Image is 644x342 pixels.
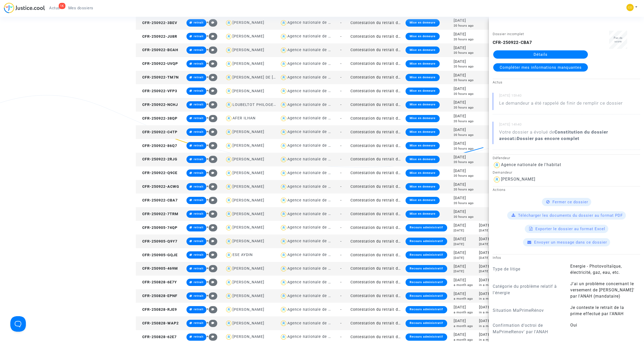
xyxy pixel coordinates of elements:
[206,280,218,284] span: +
[287,89,344,93] div: Agence nationale de l'habitat
[233,20,264,25] div: [PERSON_NAME]
[454,201,475,205] div: 20 hours ago
[349,43,403,57] td: Contestation du retrait de [PERSON_NAME] par l'ANAH (mandataire)
[349,112,403,125] td: Contestation du retrait de [PERSON_NAME] par l'ANAH (mandataire)
[206,198,218,202] span: +
[287,157,344,161] div: Agence nationale de l'habitat
[340,48,342,52] span: -
[406,33,440,40] div: Mise en demeure
[406,197,440,204] div: Mise en demeure
[479,283,497,287] div: in a month
[493,266,563,272] p: Type de litige
[406,74,440,81] div: Mise en demeure
[340,116,342,121] span: -
[225,265,233,273] img: icon-user.svg
[340,184,342,189] span: -
[206,88,218,93] span: +
[225,333,233,341] img: icon-user.svg
[233,116,256,120] div: AFER ILHAN
[280,169,287,177] img: icon-user.svg
[349,16,403,30] td: Contestation du retrait de [PERSON_NAME] par l'ANAH (mandataire)
[479,223,497,228] div: [DATE]
[280,333,287,341] img: icon-user.svg
[454,160,475,164] div: 20 hours ago
[287,212,344,216] div: Agence nationale de l'habitat
[138,89,177,93] span: CFR-250922-VFP3
[406,46,440,54] div: Mise en demeure
[454,269,475,274] div: [DATE]
[493,256,501,260] small: Infos
[225,74,233,81] img: icon-user.svg
[206,34,218,38] span: +
[454,105,475,110] div: 20 hours ago
[233,130,264,134] div: [PERSON_NAME]
[194,89,204,92] span: retrait
[349,248,403,262] td: Contestation du retrait de [PERSON_NAME] par l'ANAH (mandataire)
[406,279,447,286] div: Recours administratif
[454,45,475,51] div: [DATE]
[406,142,440,149] div: Mise en demeure
[233,171,264,175] div: [PERSON_NAME]
[59,3,65,9] div: 1K
[479,228,497,233] div: [DATE]
[454,264,475,269] div: [DATE]
[406,211,440,218] div: Mise en demeure
[287,116,344,120] div: Agence nationale de l'habitat
[233,103,279,107] div: LOUBELTOT PHILOGENE
[225,19,233,27] img: icon-user.svg
[454,154,475,160] div: [DATE]
[206,116,218,120] span: +
[406,224,447,231] div: Recours administratif
[225,33,233,40] img: icon-user.svg
[280,183,287,191] img: icon-user.svg
[406,60,440,67] div: Mise en demeure
[194,21,204,24] span: retrait
[225,210,233,218] img: icon-user.svg
[499,129,640,142] div: Votre dossier a évolué de à
[233,294,264,298] div: [PERSON_NAME]
[499,122,640,129] small: [DATE] 14h40
[340,157,342,161] span: -
[138,198,178,203] span: CFR-250922-CBA7
[454,113,475,119] div: [DATE]
[138,212,178,216] span: CFR-250922-7TRM
[287,61,344,66] div: Agence nationale de l'habitat
[406,128,440,136] div: Mise en demeure
[340,171,342,175] span: -
[280,279,287,286] img: icon-user.svg
[406,115,440,122] div: Mise en demeure
[406,265,447,272] div: Recours administratif
[349,139,403,153] td: Contestation du retrait de [PERSON_NAME] par l'ANAH (mandataire)
[493,80,503,84] small: Actus
[225,320,233,327] img: icon-user.svg
[340,75,342,80] span: -
[626,4,634,11] img: 5a13cfc393247f09c958b2f13390bacc
[454,250,475,256] div: [DATE]
[138,157,177,161] span: CFR-250922-2RJG
[206,239,218,243] span: +
[454,277,475,283] div: [DATE]
[287,20,344,25] div: Agence nationale de l'habitat
[454,223,475,228] div: [DATE]
[194,185,204,188] span: retrait
[194,158,204,161] span: retrait
[349,71,403,84] td: Contestation du retrait de [PERSON_NAME] par l'ANAH (mandataire)
[454,256,475,260] div: [DATE]
[287,184,344,189] div: Agence nationale de l'habitat
[454,59,475,65] div: [DATE]
[454,283,475,287] div: a month ago
[499,93,640,100] small: [DATE] 15h40
[225,306,233,313] img: icon-user.svg
[280,224,287,231] img: icon-user.svg
[138,21,177,25] span: CFR-250922-3BEV
[493,283,563,296] p: Catégorie du problème relatif à l'énergie
[225,251,233,259] img: icon-user.svg
[225,238,233,245] img: icon-user.svg
[206,211,218,216] span: +
[49,6,60,10] span: Actus
[287,253,344,257] div: Agence nationale de l'habitat
[454,146,475,151] div: 20 hours ago
[280,33,287,40] img: icon-user.svg
[225,183,233,191] img: icon-user.svg
[454,141,475,146] div: [DATE]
